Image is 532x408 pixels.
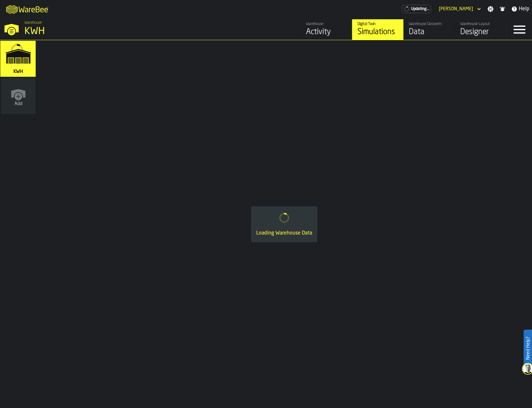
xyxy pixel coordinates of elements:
[357,22,398,26] div: Digital Twin
[402,5,431,13] div: Menu Subscription
[402,5,431,13] a: link-to-/wh/i/4fb45246-3b77-4bb5-b880-c337c3c5facb/pricing/
[507,19,532,40] label: button-toggle-Menu
[306,22,347,26] div: Warehouse
[256,229,312,237] div: Loading Warehouse Data
[485,6,496,12] label: button-toggle-Settings
[14,101,23,106] span: Add
[1,78,36,115] a: link-to-/wh/new
[411,7,429,11] span: Updating...
[301,19,352,40] a: link-to-/wh/i/4fb45246-3b77-4bb5-b880-c337c3c5facb/feed/
[409,22,450,26] div: Warehouse Datasets
[460,27,501,37] div: Designer
[403,19,455,40] a: link-to-/wh/i/4fb45246-3b77-4bb5-b880-c337c3c5facb/data
[439,6,473,12] div: DropdownMenuValue-Pasi Kolari
[24,21,42,25] span: Warehouse
[455,19,506,40] a: link-to-/wh/i/4fb45246-3b77-4bb5-b880-c337c3c5facb/designer
[519,5,529,13] span: Help
[306,27,347,37] div: Activity
[352,19,403,40] a: link-to-/wh/i/4fb45246-3b77-4bb5-b880-c337c3c5facb/simulations
[436,5,482,13] div: DropdownMenuValue-Pasi Kolari
[509,5,532,13] label: button-toggle-Help
[357,27,398,37] div: Simulations
[24,26,198,37] div: KWH
[409,27,450,37] div: Data
[460,22,501,26] div: Warehouse Layout
[0,41,36,78] a: link-to-/wh/i/4fb45246-3b77-4bb5-b880-c337c3c5facb/simulations
[497,6,508,12] label: button-toggle-Notifications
